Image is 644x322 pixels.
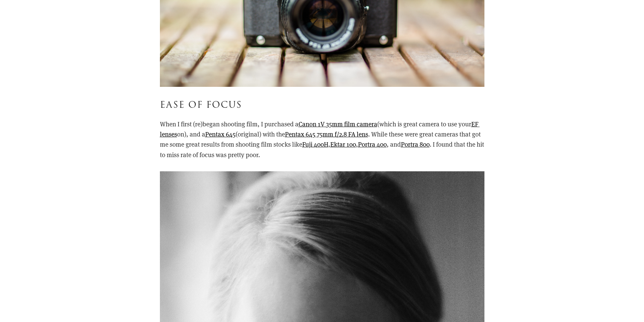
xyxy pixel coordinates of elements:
a: EF lenses [160,120,480,138]
p: When I first (re)began shooting film, I purchased a (which is great camera to use your on), and a... [160,119,484,160]
a: Canon 1V 35mm film camera [299,120,377,128]
a: Pentax 645 75mm f/2.8 FA lens [285,130,368,138]
a: Portra 800 [401,140,430,148]
a: Ektar 100 [330,140,356,148]
a: Portra 400 [358,140,387,148]
h3: ease of focus [160,98,484,113]
a: Fuji 400H [302,140,328,148]
a: Pentax 645 [205,130,236,138]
